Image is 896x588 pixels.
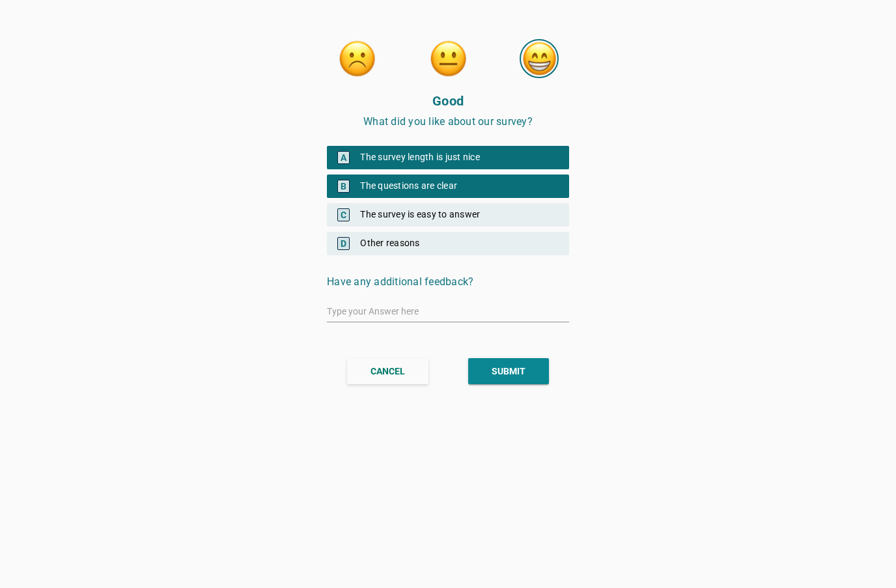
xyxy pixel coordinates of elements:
div: CANCEL [371,365,405,378]
button: CANCEL [347,358,428,384]
span: C [337,208,350,221]
div: The survey length is just nice [327,146,569,169]
span: What did you like about our survey? [363,115,533,128]
div: SUBMIT [492,365,525,378]
span: B [337,180,350,193]
div: Other reasons [327,232,569,255]
span: Have any additional feedback? [327,275,473,288]
button: SUBMIT [468,358,549,384]
div: The questions are clear [327,175,569,198]
strong: Good [432,93,464,109]
span: A [337,151,350,164]
input: Type your Answer here [327,301,569,322]
div: The survey is easy to answer [327,203,569,227]
span: D [337,237,350,250]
